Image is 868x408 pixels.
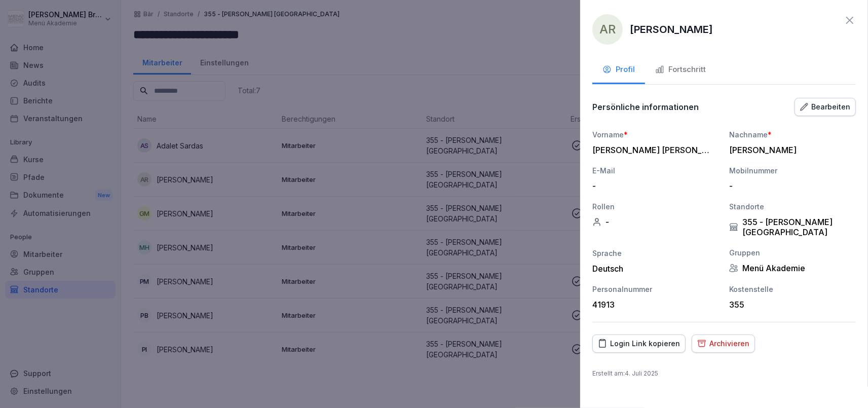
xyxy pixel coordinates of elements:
div: Fortschritt [655,64,706,76]
button: Profil [592,57,645,84]
button: Archivieren [692,335,755,353]
div: E-Mail [592,165,719,176]
div: - [592,181,714,191]
div: Archivieren [697,338,749,349]
div: - [729,181,851,191]
p: Erstellt am : 4. Juli 2025 [592,369,856,378]
div: [PERSON_NAME] [PERSON_NAME] [592,145,714,155]
div: Mobilnummer [729,165,856,176]
div: Login Link kopieren [598,338,680,349]
div: AR [592,14,623,45]
button: Login Link kopieren [592,335,686,353]
div: Gruppen [729,247,856,258]
div: 41913 [592,300,714,310]
div: Kostenstelle [729,284,856,294]
div: Menü Akademie [729,263,856,273]
div: [PERSON_NAME] [729,145,851,155]
div: - [592,217,719,227]
p: Persönliche informationen [592,102,699,112]
div: Profil [602,64,635,76]
button: Fortschritt [645,57,716,84]
div: Sprache [592,248,719,258]
p: [PERSON_NAME] [630,22,713,37]
button: Bearbeiten [795,98,856,116]
div: Rollen [592,201,719,212]
div: Deutsch [592,264,719,274]
div: Standorte [729,201,856,212]
div: 355 - [PERSON_NAME] [GEOGRAPHIC_DATA] [729,217,856,237]
div: 355 [729,300,851,310]
div: Bearbeiten [800,101,850,113]
div: Personalnummer [592,284,719,294]
div: Vorname [592,129,719,140]
div: Nachname [729,129,856,140]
